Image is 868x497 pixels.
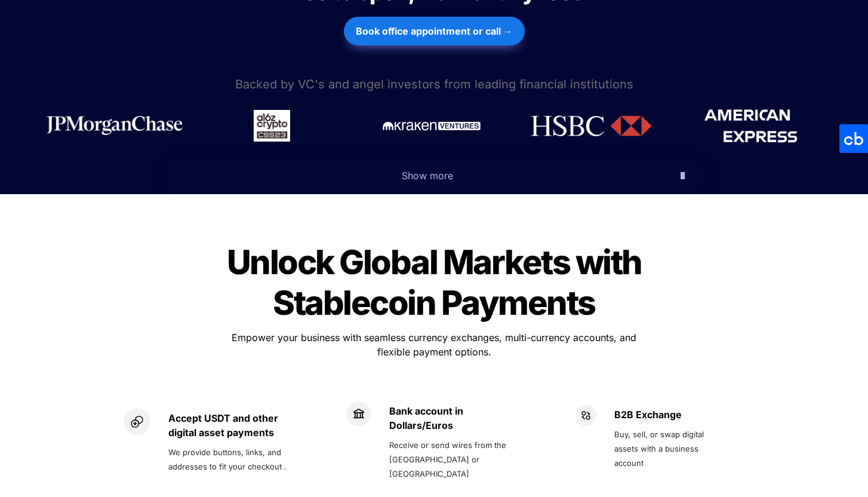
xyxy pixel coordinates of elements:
strong: Book office appointment or call → [356,25,513,37]
span: Backed by VC's and angel investors from leading financial institutions [235,77,633,91]
span: Receive or send wires from the [GEOGRAPHIC_DATA] or [GEOGRAPHIC_DATA] [389,440,509,478]
span: Unlock Global Markets with Stablecoin Payments [227,242,648,323]
span: Show more [402,170,453,182]
a: Book office appointment or call → [344,11,525,51]
span: We provide buttons, links, and addresses to fit your checkout . [168,447,287,471]
span: Buy, sell, or swap digital assets with a business account [614,429,706,468]
strong: Bank account in Dollars/Euros [389,405,466,431]
span: Empower your business with seamless currency exchanges, multi-currency accounts, and flexible pay... [232,332,639,358]
strong: B2B Exchange [614,409,682,421]
button: Book office appointment or call → [344,17,525,45]
strong: Accept USDT and other digital asset payments [168,412,281,438]
button: Show more [165,157,703,194]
